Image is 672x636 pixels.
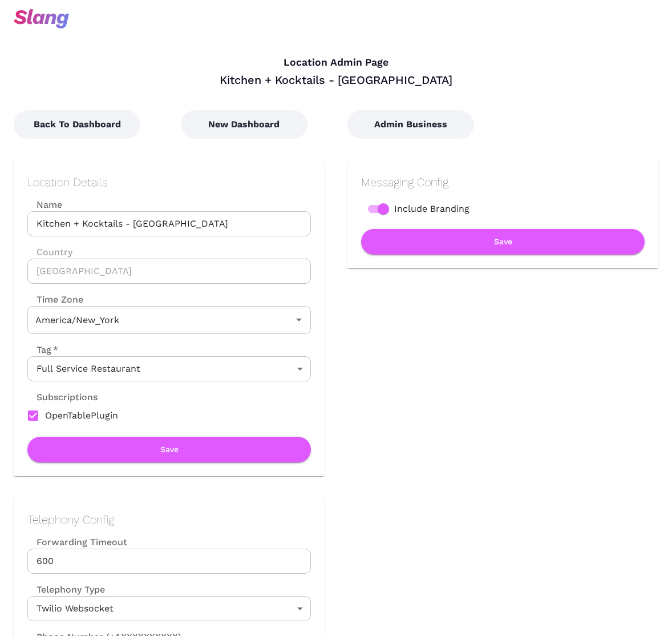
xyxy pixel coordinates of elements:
a: Admin Business [347,119,474,130]
label: Telephony Type [27,583,105,596]
label: Country [27,245,311,259]
h2: Telephony Config [27,513,311,526]
span: Include Branding [394,202,469,216]
label: Name [27,198,311,211]
button: Admin Business [347,110,474,139]
button: Open [291,312,307,328]
span: OpenTablePlugin [45,409,118,422]
label: Time Zone [27,293,311,306]
button: Save [361,229,645,255]
label: Forwarding Timeout [27,536,311,549]
h2: Messaging Config [361,175,645,189]
a: Back To Dashboard [14,119,140,130]
button: Back To Dashboard [14,110,140,139]
div: Full Service Restaurant [27,356,311,381]
h4: Location Admin Page [14,57,658,69]
label: Subscriptions [27,391,98,404]
h2: Location Details [27,175,311,189]
button: New Dashboard [181,110,307,139]
img: svg+xml;base64,PHN2ZyB3aWR0aD0iOTciIGhlaWdodD0iMzQiIHZpZXdCb3g9IjAgMCA5NyAzNCIgZmlsbD0ibm9uZSIgeG... [14,9,69,29]
button: Save [27,437,311,462]
a: New Dashboard [181,119,307,130]
div: Twilio Websocket [27,596,311,621]
div: Kitchen + Kocktails - [GEOGRAPHIC_DATA] [14,73,658,87]
label: Tag [27,343,58,356]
